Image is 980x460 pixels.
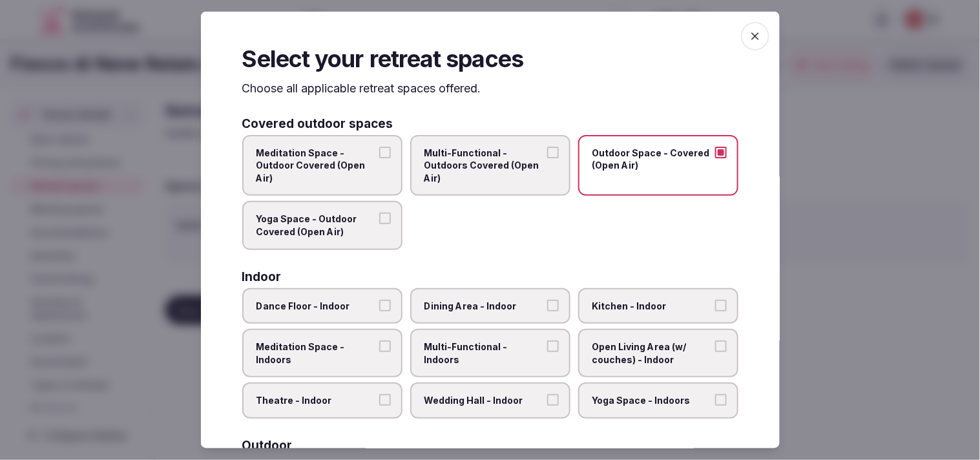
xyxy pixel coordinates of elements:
button: Yoga Space - Outdoor Covered (Open Air) [379,213,391,224]
h3: Indoor [242,270,282,282]
p: Choose all applicable retreat spaces offered. [242,80,738,96]
span: Theatre - Indoor [256,394,375,407]
span: Multi-Functional - Outdoors Covered (Open Air) [424,146,543,184]
button: Theatre - Indoor [379,394,391,406]
span: Outdoor Space - Covered (Open Air) [592,146,711,171]
button: Meditation Space - Indoors [379,340,391,352]
span: Wedding Hall - Indoor [424,394,543,407]
button: Wedding Hall - Indoor [547,394,559,406]
h2: Select your retreat spaces [242,43,738,75]
button: Open Living Area (w/ couches) - Indoor [715,340,727,352]
button: Dining Area - Indoor [547,299,559,311]
span: Kitchen - Indoor [592,299,711,312]
span: Yoga Space - Outdoor Covered (Open Air) [256,213,375,238]
span: Multi-Functional - Indoors [424,340,543,366]
button: Yoga Space - Indoors [715,394,727,406]
span: Open Living Area (w/ couches) - Indoor [592,340,711,366]
span: Dining Area - Indoor [424,299,543,312]
h3: Outdoor [242,439,293,452]
button: Dance Floor - Indoor [379,299,391,311]
span: Dance Floor - Indoor [256,299,375,312]
span: Meditation Space - Outdoor Covered (Open Air) [256,146,375,184]
button: Outdoor Space - Covered (Open Air) [715,146,727,158]
button: Multi-Functional - Outdoors Covered (Open Air) [547,146,559,158]
span: Yoga Space - Indoors [592,394,711,407]
button: Meditation Space - Outdoor Covered (Open Air) [379,146,391,158]
span: Meditation Space - Indoors [256,340,375,366]
h3: Covered outdoor spaces [242,117,393,129]
button: Kitchen - Indoor [715,299,727,311]
button: Multi-Functional - Indoors [547,340,559,352]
